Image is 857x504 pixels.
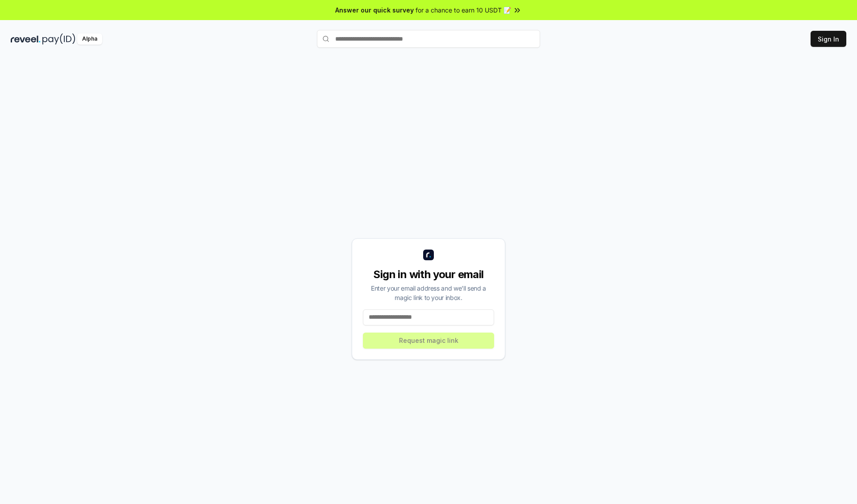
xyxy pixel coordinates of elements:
div: Sign in with your email [363,267,494,282]
img: logo_small [423,250,434,260]
button: Sign In [811,31,846,47]
span: for a chance to earn 10 USDT 📝 [416,5,511,15]
div: Alpha [77,33,102,45]
img: pay_id [42,33,75,45]
div: Enter your email address and we’ll send a magic link to your inbox. [363,283,494,302]
img: reveel_dark [11,33,41,45]
span: Answer our quick survey [335,5,414,15]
